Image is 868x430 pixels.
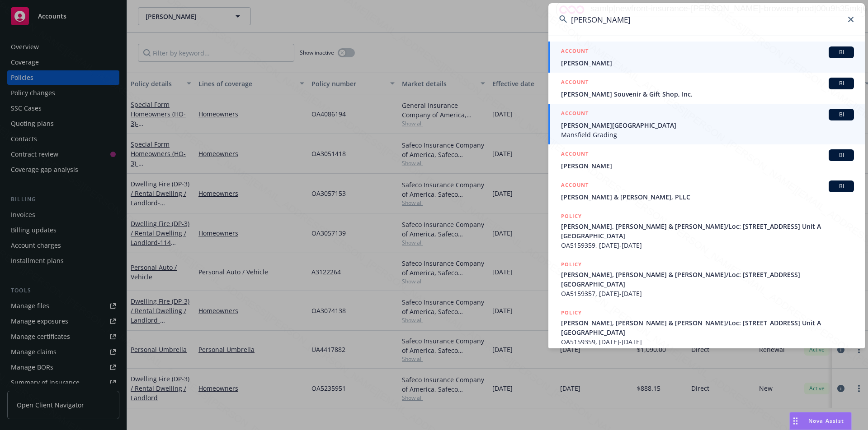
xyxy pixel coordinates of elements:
[548,303,865,351] a: POLICY[PERSON_NAME], [PERSON_NAME] & [PERSON_NAME]/Loc: [STREET_ADDRESS] Unit A [GEOGRAPHIC_DATA]...
[548,207,865,255] a: POLICY[PERSON_NAME], [PERSON_NAME] & [PERSON_NAME]/Loc: [STREET_ADDRESS] Unit A [GEOGRAPHIC_DATA]...
[561,120,854,130] span: [PERSON_NAME][GEOGRAPHIC_DATA]
[561,240,854,250] span: OA5159359, [DATE]-[DATE]
[548,3,865,36] input: Search...
[790,412,801,430] div: Drag to move
[548,73,865,104] a: ACCOUNTBI[PERSON_NAME] Souvenir & Gift Shop, Inc.
[561,46,589,57] h5: ACCOUNT
[832,111,850,119] span: BI
[561,130,854,139] span: Mansfield Grading
[832,48,850,56] span: BI
[561,318,854,337] span: [PERSON_NAME], [PERSON_NAME] & [PERSON_NAME]/Loc: [STREET_ADDRESS] Unit A [GEOGRAPHIC_DATA]
[561,78,589,88] h5: ACCOUNT
[561,289,854,298] span: OA5159357, [DATE]-[DATE]
[561,89,854,99] span: [PERSON_NAME] Souvenir & Gift Shop, Inc.
[561,212,582,221] h5: POLICY
[832,79,850,88] span: BI
[561,308,582,317] h5: POLICY
[548,104,865,144] a: ACCOUNTBI[PERSON_NAME][GEOGRAPHIC_DATA]Mansfield Grading
[561,161,854,171] span: [PERSON_NAME]
[808,417,844,425] span: Nova Assist
[561,149,589,160] h5: ACCOUNT
[561,260,582,269] h5: POLICY
[561,58,854,68] span: [PERSON_NAME]
[548,42,865,73] a: ACCOUNTBI[PERSON_NAME]
[561,270,854,289] span: [PERSON_NAME], [PERSON_NAME] & [PERSON_NAME]/Loc: [STREET_ADDRESS] [GEOGRAPHIC_DATA]
[548,144,865,176] a: ACCOUNTBI[PERSON_NAME]
[832,182,850,190] span: BI
[561,337,854,347] span: OA5159359, [DATE]-[DATE]
[832,151,850,159] span: BI
[548,176,865,207] a: ACCOUNTBI[PERSON_NAME] & [PERSON_NAME], PLLC
[561,222,854,240] span: [PERSON_NAME], [PERSON_NAME] & [PERSON_NAME]/Loc: [STREET_ADDRESS] Unit A [GEOGRAPHIC_DATA]
[561,192,854,202] span: [PERSON_NAME] & [PERSON_NAME], PLLC
[789,412,852,430] button: Nova Assist
[548,255,865,303] a: POLICY[PERSON_NAME], [PERSON_NAME] & [PERSON_NAME]/Loc: [STREET_ADDRESS] [GEOGRAPHIC_DATA]OA51593...
[561,180,589,191] h5: ACCOUNT
[561,109,589,120] h5: ACCOUNT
